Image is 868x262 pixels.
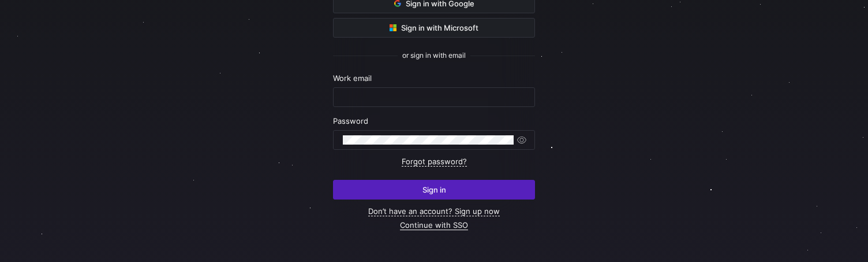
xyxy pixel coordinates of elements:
span: or sign in with email [402,51,466,60]
span: Sign in [422,185,446,194]
span: Work email [333,73,372,83]
a: Forgot password? [402,157,467,167]
span: Sign in with Microsoft [390,23,478,32]
a: Continue with SSO [400,220,468,230]
button: Sign in [333,180,535,200]
button: Sign in with Microsoft [333,18,535,38]
a: Don’t have an account? Sign up now [368,206,500,216]
span: Password [333,116,368,126]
